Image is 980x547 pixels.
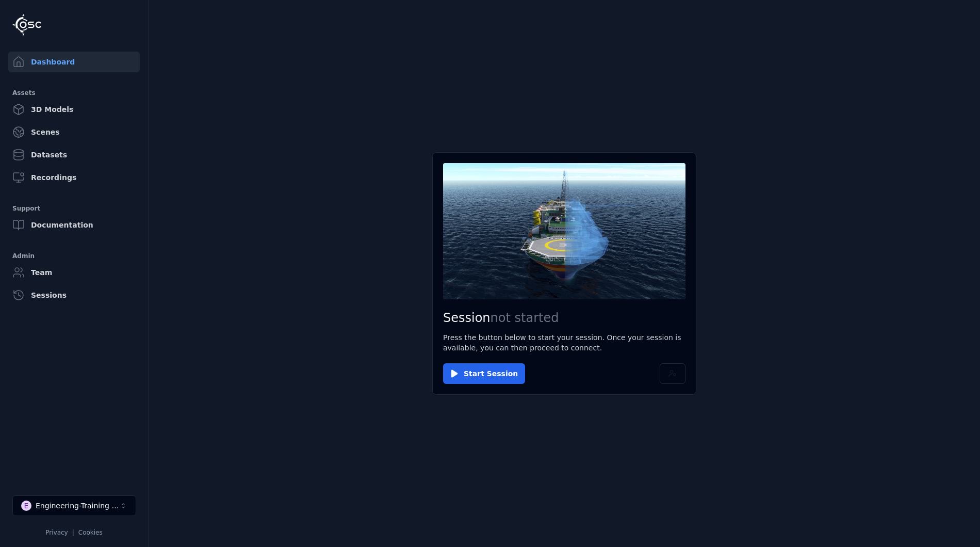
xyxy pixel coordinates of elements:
div: Assets [12,87,136,99]
span: not started [491,311,559,325]
a: Datasets [8,144,140,165]
button: Select a workspace [12,495,136,516]
a: Sessions [8,285,140,305]
a: Documentation [8,215,140,235]
a: Scenes [8,122,140,142]
button: Start Session [443,363,525,384]
a: 3D Models [8,99,140,120]
p: Press the button below to start your session. Once your session is available, you can then procee... [443,332,685,353]
a: Team [8,262,140,283]
div: Support [12,202,136,215]
div: E [21,501,31,511]
a: Recordings [8,167,140,188]
img: Logo [12,14,41,36]
div: Engineering-Training (SSO Staging) [36,501,119,511]
a: Privacy [45,529,68,536]
a: Cookies [78,529,103,536]
h2: Session [443,310,685,326]
a: Dashboard [8,52,140,72]
div: Admin [12,250,136,262]
span: | [72,529,74,536]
